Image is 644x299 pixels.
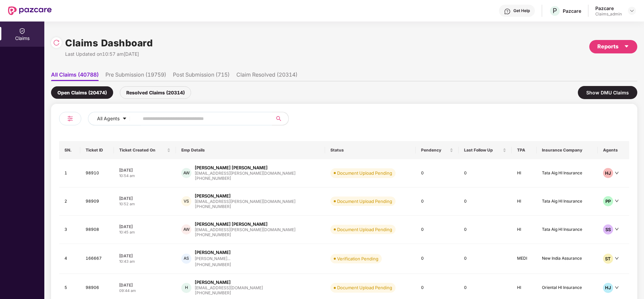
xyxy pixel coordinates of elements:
td: 0 [459,187,512,216]
div: Pazcare [563,8,581,14]
td: HI [512,159,537,187]
td: 1 [59,159,80,187]
td: 166667 [80,244,114,274]
div: Pazcare [595,5,622,11]
div: AW [181,224,191,234]
td: 0 [459,159,512,187]
span: All Agents [97,115,120,122]
td: 0 [416,159,459,187]
div: HJ [603,168,613,178]
div: [EMAIL_ADDRESS][PERSON_NAME][DOMAIN_NAME] [195,199,295,204]
td: 2 [59,187,80,216]
th: Status [325,141,416,159]
div: 09:44 am [119,288,171,294]
div: [PERSON_NAME] [195,249,231,256]
div: Last Updated on 10:57 am[DATE] [65,50,153,58]
div: Open Claims (20474) [51,86,113,99]
div: AW [181,168,191,178]
td: 0 [459,216,512,244]
li: Pre Submission (19759) [105,71,166,81]
div: SS [603,224,613,234]
td: 98908 [80,216,114,244]
span: down [615,256,619,260]
td: HI [512,187,537,216]
div: Resolved Claims (20314) [120,86,191,99]
div: [PERSON_NAME] [PERSON_NAME] [195,165,268,171]
span: search [272,116,285,121]
th: Ticket ID [80,141,114,159]
div: Document Upload Pending [337,198,392,205]
div: [DATE] [119,196,171,201]
th: SN. [59,141,80,159]
th: Agents [598,141,629,159]
button: All Agentscaret-down [88,112,141,125]
div: Verification Pending [337,255,378,262]
div: Document Upload Pending [337,170,392,176]
td: Tata Aig HI Insurance [537,187,597,216]
div: [PERSON_NAME] [195,279,231,286]
td: 0 [459,244,512,274]
span: down [615,171,619,175]
div: 10:45 am [119,229,171,235]
td: 0 [416,244,459,274]
h1: Claims Dashboard [65,36,153,50]
th: Pendency [416,141,459,159]
td: 0 [416,187,459,216]
span: Pendency [421,147,448,153]
th: Ticket Created On [114,141,176,159]
div: 10:52 am [119,201,171,207]
div: [EMAIL_ADDRESS][PERSON_NAME][DOMAIN_NAME] [195,227,295,232]
span: caret-down [624,44,629,49]
th: Insurance Company [537,141,597,159]
div: [DATE] [119,282,171,288]
div: HJ [603,283,613,293]
img: svg+xml;base64,PHN2ZyB4bWxucz0iaHR0cDovL3d3dy53My5vcmcvMjAwMC9zdmciIHdpZHRoPSIyNCIgaGVpZ2h0PSIyNC... [66,115,74,123]
div: ST [603,254,613,264]
td: HI [512,216,537,244]
div: AS [181,254,191,264]
div: [EMAIL_ADDRESS][PERSON_NAME][DOMAIN_NAME] [195,171,295,175]
div: Document Upload Pending [337,226,392,233]
div: [EMAIL_ADDRESS][DOMAIN_NAME] [195,286,263,290]
td: 98909 [80,187,114,216]
span: down [615,199,619,203]
span: Last Follow Up [464,147,502,153]
div: [PERSON_NAME] [195,193,231,199]
div: PP [603,196,613,206]
div: [PHONE_NUMBER] [195,232,295,238]
button: search [272,112,289,125]
div: Get Help [513,8,530,13]
div: [PHONE_NUMBER] [195,175,295,182]
img: svg+xml;base64,PHN2ZyBpZD0iSGVscC0zMngzMiIgeG1sbnM9Imh0dHA6Ly93d3cudzMub3JnLzIwMDAvc3ZnIiB3aWR0aD... [504,8,511,15]
img: svg+xml;base64,PHN2ZyBpZD0iRHJvcGRvd24tMzJ4MzIiIHhtbG5zPSJodHRwOi8vd3d3LnczLm9yZy8yMDAwL3N2ZyIgd2... [629,8,635,13]
div: Document Upload Pending [337,284,392,291]
div: [DATE] [119,167,171,173]
div: H [181,283,191,293]
div: 10:43 am [119,259,171,264]
div: [PERSON_NAME]... [195,256,230,261]
img: svg+xml;base64,PHN2ZyBpZD0iQ2xhaW0iIHhtbG5zPSJodHRwOi8vd3d3LnczLm9yZy8yMDAwL3N2ZyIgd2lkdGg9IjIwIi... [19,28,26,34]
li: Post Submission (715) [173,71,230,81]
span: Ticket Created On [119,147,166,153]
div: 10:54 am [119,173,171,179]
th: TPA [512,141,537,159]
span: down [615,227,619,231]
li: All Claims (40788) [51,71,99,81]
div: [PHONE_NUMBER] [195,262,231,268]
div: VS [181,196,191,206]
td: 0 [416,216,459,244]
span: caret-down [122,116,127,122]
div: Reports [597,42,629,51]
td: 98910 [80,159,114,187]
li: Claim Resolved (20314) [236,71,297,81]
img: svg+xml;base64,PHN2ZyBpZD0iUmVsb2FkLTMyeDMyIiB4bWxucz0iaHR0cDovL3d3dy53My5vcmcvMjAwMC9zdmciIHdpZH... [53,39,60,46]
div: [PERSON_NAME] [PERSON_NAME] [195,221,268,227]
th: Last Follow Up [459,141,512,159]
td: Tata Aig HI Insurance [537,216,597,244]
div: [DATE] [119,253,171,259]
td: MEDI [512,244,537,274]
th: Emp Details [176,141,325,159]
td: 4 [59,244,80,274]
td: 3 [59,216,80,244]
div: [DATE] [119,224,171,229]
